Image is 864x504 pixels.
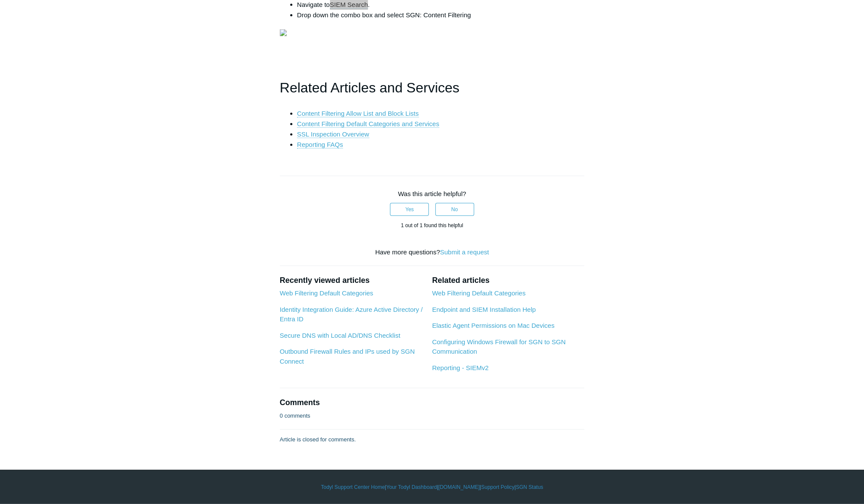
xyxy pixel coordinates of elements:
h2: Related articles [432,275,584,286]
p: 0 comments [280,412,310,420]
a: Content Filtering Default Categories and Services [297,120,439,128]
button: This article was not helpful [435,203,474,216]
a: Outbound Firewall Rules and IPs used by SGN Connect [280,348,415,365]
a: Submit a request [440,248,489,256]
h1: Related Articles and Services [280,77,585,99]
a: Identity Integration Guide: Azure Active Directory / Entra ID [280,306,423,323]
img: 23077963538067 [280,29,287,36]
a: Your Todyl Dashboard [386,483,437,491]
h2: Recently viewed articles [280,275,424,286]
a: Elastic Agent Permissions on Mac Devices [432,322,554,329]
span: Was this article helpful? [398,190,466,197]
p: Article is closed for comments. [280,435,356,444]
div: Have more questions? [280,247,585,257]
a: Support Policy [481,483,514,491]
h2: Comments [280,397,585,409]
a: SSL Inspection Overview [297,130,369,138]
button: This article was helpful [390,203,429,216]
a: SGN Status [516,483,543,491]
a: Todyl Support Center Home [321,483,385,491]
a: Reporting FAQs [297,141,343,149]
li: Drop down the combo box and select SGN: Content Filtering [297,10,585,20]
a: Secure DNS with Local AD/DNS Checklist [280,332,400,339]
a: [DOMAIN_NAME] [438,483,480,491]
span: 1 out of 1 found this helpful [401,222,463,228]
div: | | | | [182,483,683,491]
a: Web Filtering Default Categories [280,289,373,297]
a: Web Filtering Default Categories [432,289,525,297]
a: Reporting - SIEMv2 [432,364,488,371]
a: SIEM Search [330,1,368,9]
a: Configuring Windows Firewall for SGN to SGN Communication [432,338,565,355]
a: Content Filtering Allow List and Block Lists [297,110,419,117]
a: Endpoint and SIEM Installation Help [432,306,535,313]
